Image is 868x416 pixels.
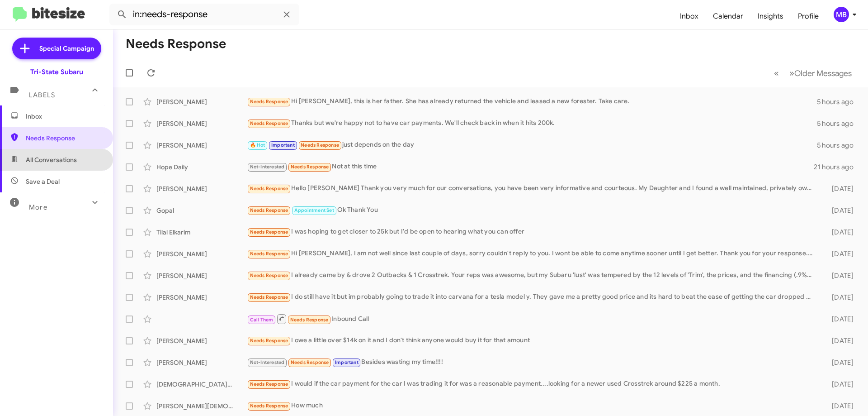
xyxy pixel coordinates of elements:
input: Search [109,4,299,25]
div: [PERSON_NAME] [156,141,247,150]
div: [PERSON_NAME] [156,119,247,128]
div: Ok Thank You [247,205,817,215]
span: More [29,203,47,211]
button: Next [784,64,857,82]
div: [DATE] [817,206,861,215]
div: [PERSON_NAME] [156,184,247,193]
span: « [774,67,779,79]
div: Gopal [156,206,247,215]
div: [DATE] [817,293,861,302]
div: [DATE] [817,228,861,237]
span: Labels [29,91,55,99]
a: Special Campaign [12,38,101,59]
div: 5 hours ago [817,97,861,106]
span: Needs Response [250,99,288,105]
div: [DATE] [817,380,861,389]
div: Inbound Call [247,313,817,325]
span: Needs Response [26,134,103,143]
span: Needs Response [250,338,288,344]
div: I do still have it but im probably going to trade it into carvana for a tesla model y. They gave ... [247,292,817,302]
div: MB [834,7,849,22]
span: Needs Response [250,229,288,235]
span: Save a Deal [26,177,60,186]
a: Insights [750,3,791,29]
div: [PERSON_NAME] [156,336,247,345]
span: Needs Response [250,381,288,387]
div: [DATE] [817,402,861,411]
div: [DATE] [817,358,861,367]
div: just depends on the day [247,140,817,150]
div: Hi [PERSON_NAME], this is her father. She has already returned the vehicle and leased a new fores... [247,96,817,107]
span: Needs Response [250,251,288,257]
span: Needs Response [250,207,288,213]
a: Profile [791,3,826,29]
div: Hello [PERSON_NAME] Thank you very much for our conversations, you have been very informative and... [247,183,817,194]
div: Hope Daily [156,163,247,172]
span: Inbox [26,112,103,121]
h1: Needs Response [126,37,226,51]
div: [PERSON_NAME] [156,249,247,258]
div: I already came by & drove 2 Outbacks & 1 Crosstrek. Your reps was awesome, but my Subaru 'lust' w... [247,270,817,281]
div: [DATE] [817,315,861,324]
span: Important [271,142,295,148]
span: Needs Response [250,403,288,409]
span: Special Campaign [39,44,94,53]
span: 🔥 Hot [250,142,265,148]
span: Needs Response [250,273,288,278]
a: Inbox [673,3,706,29]
div: [PERSON_NAME] [156,358,247,367]
nav: Page navigation example [769,64,857,82]
div: Tilal Elkarim [156,228,247,237]
span: » [789,67,794,79]
span: Call Them [250,317,274,323]
div: [DATE] [817,336,861,345]
div: 5 hours ago [817,119,861,128]
div: [DATE] [817,271,861,280]
div: [DATE] [817,249,861,258]
div: How much [247,401,817,411]
div: [PERSON_NAME] [156,97,247,106]
div: [PERSON_NAME] [156,293,247,302]
div: I was hoping to get closer to 25k but I'd be open to hearing what you can offer [247,227,817,237]
div: Tri-State Subaru [30,67,83,77]
span: Needs Response [250,186,288,191]
div: [DEMOGRAPHIC_DATA][PERSON_NAME] [156,380,247,389]
div: [DATE] [817,184,861,193]
span: Important [335,359,359,365]
span: Not-Interested [250,359,285,365]
a: Calendar [706,3,750,29]
span: Needs Response [301,142,339,148]
div: Hi [PERSON_NAME], I am not well since last couple of days, sorry couldn't reply to you. I wont be... [247,249,817,259]
div: Besides wasting my time!!!! [247,357,817,368]
span: Needs Response [250,294,288,300]
span: Not-Interested [250,164,285,170]
span: All Conversations [26,155,77,164]
div: 21 hours ago [814,163,861,172]
div: Thanks but we're happy not to have car payments. We'll check back in when it hits 200k. [247,118,817,129]
div: 5 hours ago [817,141,861,150]
span: Needs Response [250,120,288,126]
span: Needs Response [291,164,329,170]
div: [PERSON_NAME][DEMOGRAPHIC_DATA] [156,402,247,411]
span: Needs Response [290,317,329,323]
span: Needs Response [291,359,329,365]
div: I would if the car payment for the car I was trading it for was a reasonable payment....looking f... [247,379,817,389]
div: Not at this time [247,162,814,172]
div: [PERSON_NAME] [156,271,247,280]
button: MB [826,7,858,22]
div: I owe a little over $14k on it and I don't think anyone would buy it for that amount [247,335,817,346]
button: Previous [769,64,784,82]
span: Appointment Set [294,207,334,213]
span: Older Messages [794,68,852,78]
